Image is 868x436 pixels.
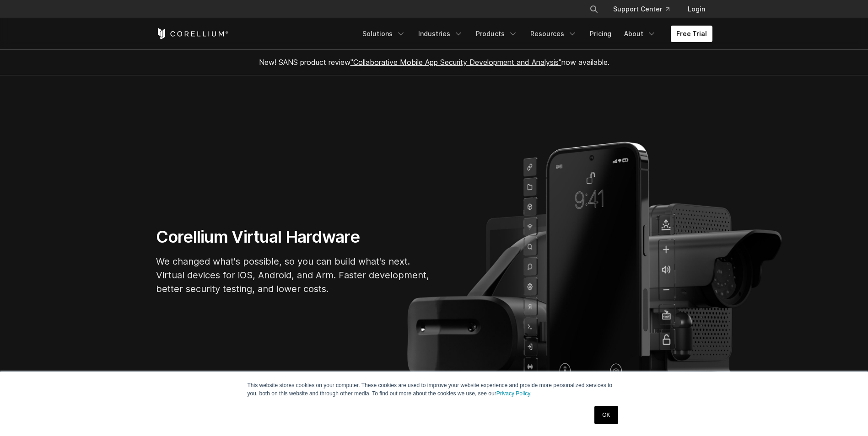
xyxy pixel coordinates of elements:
a: Products [470,26,523,42]
span: New! SANS product review now available. [259,58,609,67]
a: Corellium Home [156,28,229,39]
div: Navigation Menu [357,26,712,42]
a: OK [594,406,618,424]
a: Support Center [606,1,677,17]
p: This website stores cookies on your computer. These cookies are used to improve your website expe... [248,381,621,398]
a: Login [680,1,712,17]
button: Search [586,1,602,17]
h1: Corellium Virtual Hardware [156,227,431,247]
a: Solutions [357,26,411,42]
div: Navigation Menu [578,1,712,17]
a: Pricing [584,26,617,42]
a: Resources [525,26,582,42]
a: Privacy Policy. [496,390,532,397]
a: About [619,26,662,42]
a: Industries [413,26,469,42]
p: We changed what's possible, so you can build what's next. Virtual devices for iOS, Android, and A... [156,255,431,296]
a: "Collaborative Mobile App Security Development and Analysis" [350,58,561,67]
a: Free Trial [671,26,712,42]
